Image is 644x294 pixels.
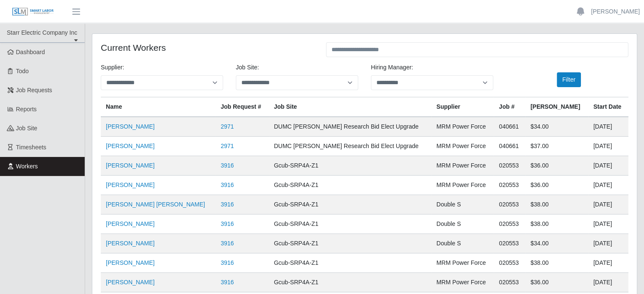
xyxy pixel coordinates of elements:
td: Gcub-SRP4A-Z1 [269,234,431,253]
td: $36.00 [525,273,589,292]
td: $37.00 [525,137,589,156]
span: Timesheets [16,144,47,151]
td: Double S [431,234,494,253]
a: [PERSON_NAME] [106,123,155,130]
td: $36.00 [525,156,589,176]
td: [DATE] [588,195,628,214]
a: [PERSON_NAME] [591,7,640,16]
td: [DATE] [588,253,628,273]
td: Gcub-SRP4A-Z1 [269,156,431,176]
td: Gcub-SRP4A-Z1 [269,253,431,273]
span: Job Requests [16,87,53,93]
a: 3916 [221,162,234,169]
a: 3916 [221,201,234,208]
td: [DATE] [588,234,628,253]
a: [PERSON_NAME] [PERSON_NAME] [106,201,205,208]
a: [PERSON_NAME] [106,220,155,227]
td: MRM Power Force [431,176,494,195]
td: 020553 [494,195,525,214]
th: Supplier [431,97,494,117]
a: [PERSON_NAME] [106,259,155,266]
label: Hiring Manager: [371,63,413,72]
img: SLM Logo [12,7,54,16]
a: 3916 [221,279,234,286]
td: MRM Power Force [431,253,494,273]
a: 3916 [221,220,234,227]
td: [DATE] [588,273,628,292]
th: Job Request # [216,97,269,117]
td: MRM Power Force [431,137,494,156]
span: Workers [16,163,38,170]
td: Gcub-SRP4A-Z1 [269,273,431,292]
td: 020553 [494,253,525,273]
td: 040661 [494,117,525,137]
td: $38.00 [525,214,589,234]
th: Name [101,97,216,117]
a: [PERSON_NAME] [106,143,155,149]
td: 020553 [494,156,525,176]
td: Gcub-SRP4A-Z1 [269,176,431,195]
a: 3916 [221,259,234,266]
td: [DATE] [588,117,628,137]
td: Double S [431,214,494,234]
td: MRM Power Force [431,273,494,292]
a: [PERSON_NAME] [106,181,155,188]
td: MRM Power Force [431,156,494,176]
th: Job # [494,97,525,117]
td: 020553 [494,234,525,253]
th: job site [269,97,431,117]
span: Todo [16,68,29,74]
button: Filter [557,72,581,87]
td: [DATE] [588,137,628,156]
td: $36.00 [525,176,589,195]
td: Double S [431,195,494,214]
label: job site: [236,63,259,72]
td: [DATE] [588,156,628,176]
td: MRM Power Force [431,117,494,137]
td: 020553 [494,273,525,292]
span: job site [16,125,38,132]
td: Gcub-SRP4A-Z1 [269,195,431,214]
td: $34.00 [525,117,589,137]
td: 040661 [494,137,525,156]
a: 3916 [221,181,234,188]
td: DUMC [PERSON_NAME] Research Bid Elect Upgrade [269,137,431,156]
h4: Current Workers [101,42,313,53]
a: 3916 [221,240,234,247]
td: $38.00 [525,253,589,273]
th: [PERSON_NAME] [525,97,589,117]
label: Supplier: [101,63,124,72]
td: Gcub-SRP4A-Z1 [269,214,431,234]
a: 2971 [221,123,234,130]
th: Start Date [588,97,628,117]
td: 020553 [494,176,525,195]
td: $34.00 [525,234,589,253]
span: Reports [16,106,37,113]
td: [DATE] [588,176,628,195]
td: [DATE] [588,214,628,234]
a: [PERSON_NAME] [106,162,155,169]
span: Dashboard [16,49,45,55]
a: 2971 [221,143,234,149]
a: [PERSON_NAME] [106,279,155,286]
a: [PERSON_NAME] [106,240,155,247]
td: 020553 [494,214,525,234]
td: DUMC [PERSON_NAME] Research Bid Elect Upgrade [269,117,431,137]
td: $38.00 [525,195,589,214]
